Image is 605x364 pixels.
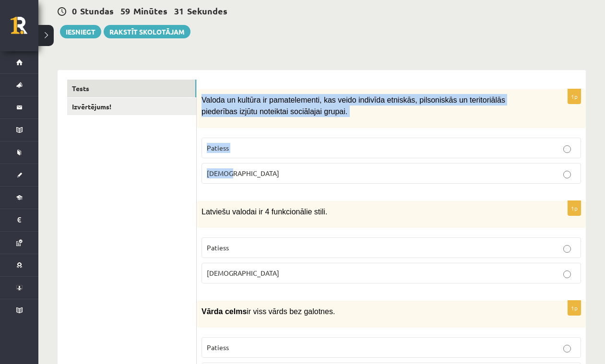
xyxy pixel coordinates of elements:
input: Patiess [563,345,571,352]
span: ir viss vārds bez galotnes. [247,307,335,316]
span: [DEMOGRAPHIC_DATA] [207,169,279,177]
span: [DEMOGRAPHIC_DATA] [207,269,279,277]
span: 0 [72,5,77,16]
button: Iesniegt [60,25,101,38]
span: Minūtes [133,5,167,16]
span: Patiess [207,143,229,152]
span: 59 [120,5,130,16]
p: 1p [568,200,581,216]
span: Patiess [207,243,229,252]
span: Vārda celms [202,307,247,316]
input: [DEMOGRAPHIC_DATA] [563,270,571,278]
span: Stundas [80,5,114,16]
a: Rakstīt skolotājam [104,25,190,38]
input: Patiess [563,145,571,153]
a: Rīgas 1. Tālmācības vidusskola [11,17,38,41]
input: [DEMOGRAPHIC_DATA] [563,171,571,178]
span: Patiess [207,343,229,352]
span: Sekundes [187,5,227,16]
span: Valoda un kultūra ir pamatelementi, kas veido indivīda etniskās, pilsoniskās un teritoriālā... [202,96,505,116]
span: 31 [174,5,184,16]
p: 1p [568,300,581,316]
a: Izvērtējums! [67,98,196,116]
input: Patiess [563,245,571,253]
a: Tests [67,80,196,97]
p: 1p [568,89,581,104]
span: Latviešu valodai ir 4 funkcionālie stili. [202,208,327,216]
